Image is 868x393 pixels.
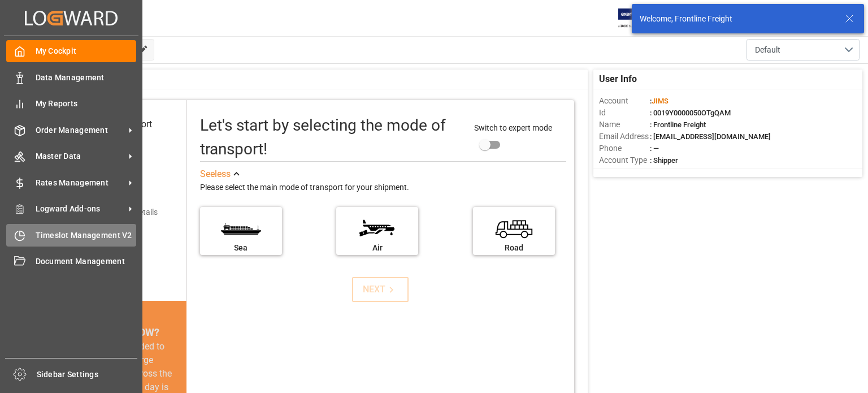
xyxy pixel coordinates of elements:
span: Switch to expert mode [474,123,552,132]
div: Air [342,242,413,254]
span: Default [755,44,780,56]
span: : Frontline Freight [650,120,706,129]
a: My Cockpit [6,40,136,62]
button: NEXT [352,277,409,302]
span: : Shipper [650,156,678,165]
div: Let's start by selecting the mode of transport! [200,114,463,161]
span: Order Management [36,124,125,136]
div: Welcome, Frontline Freight [640,13,834,25]
div: Please select the main mode of transport for your shipment. [200,181,566,195]
span: Phone [599,142,650,154]
span: Document Management [36,256,137,267]
span: Logward Add-ons [36,203,125,215]
div: NEXT [363,283,397,296]
span: My Reports [36,98,137,110]
a: Timeslot Management V2 [6,224,136,246]
span: : [650,97,669,105]
span: Email Address [599,131,650,142]
span: Account [599,95,650,107]
span: Sidebar Settings [37,369,138,381]
a: Data Management [6,66,136,88]
div: See less [200,167,231,181]
span: Data Management [36,72,137,84]
span: My Cockpit [36,45,137,57]
span: : 0019Y0000050OTgQAM [650,109,731,117]
span: User Info [599,72,637,86]
span: JIMS [652,97,669,105]
img: Exertis%20JAM%20-%20Email%20Logo.jpg_1722504956.jpg [618,8,657,28]
div: Sea [206,242,276,254]
span: Timeslot Management V2 [36,230,137,241]
span: : — [650,144,659,153]
div: Road [479,242,549,254]
span: : [EMAIL_ADDRESS][DOMAIN_NAME] [650,132,771,141]
span: Master Data [36,150,125,162]
div: Add shipping details [87,206,158,218]
span: Account Type [599,154,650,166]
span: Name [599,119,650,131]
button: open menu [747,39,860,61]
span: Id [599,107,650,119]
span: Rates Management [36,177,125,189]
